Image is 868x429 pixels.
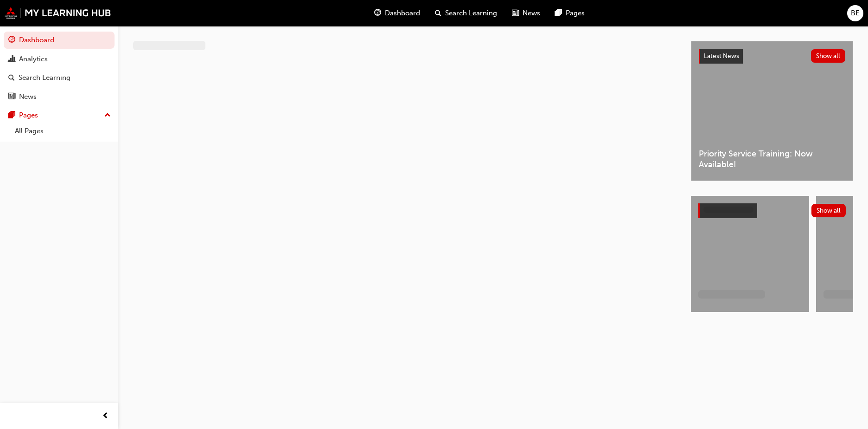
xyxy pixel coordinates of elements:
a: Show all [698,203,846,218]
div: News [19,91,37,102]
span: pages-icon [555,7,562,19]
span: search-icon [8,74,15,82]
a: Dashboard [4,32,115,49]
img: mmal [5,7,111,19]
span: pages-icon [8,111,15,120]
span: News [523,8,540,19]
span: guage-icon [8,36,15,45]
a: News [4,88,115,105]
a: pages-iconPages [548,4,592,23]
span: Latest News [704,52,739,60]
a: Analytics [4,51,115,68]
a: Search Learning [4,69,115,86]
span: Pages [566,8,585,19]
button: Pages [4,107,115,124]
span: news-icon [8,93,15,101]
a: Latest NewsShow all [699,49,845,64]
a: news-iconNews [504,4,548,23]
span: prev-icon [102,410,109,422]
button: BE [847,5,863,21]
span: news-icon [512,7,519,19]
span: up-icon [104,110,111,122]
span: Dashboard [385,8,420,19]
a: guage-iconDashboard [367,4,428,23]
span: BE [851,8,860,19]
a: search-iconSearch Learning [428,4,504,23]
div: Analytics [19,54,48,65]
span: Priority Service Training: Now Available! [699,149,845,169]
a: All Pages [11,124,115,138]
button: DashboardAnalyticsSearch LearningNews [4,30,115,107]
span: search-icon [435,7,441,19]
div: Search Learning [19,72,70,83]
button: Show all [811,204,846,217]
span: guage-icon [374,7,381,19]
span: chart-icon [8,55,15,64]
button: Show all [811,49,846,63]
div: Pages [19,110,38,121]
span: Search Learning [445,8,497,19]
a: Latest NewsShow allPriority Service Training: Now Available! [691,41,853,181]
